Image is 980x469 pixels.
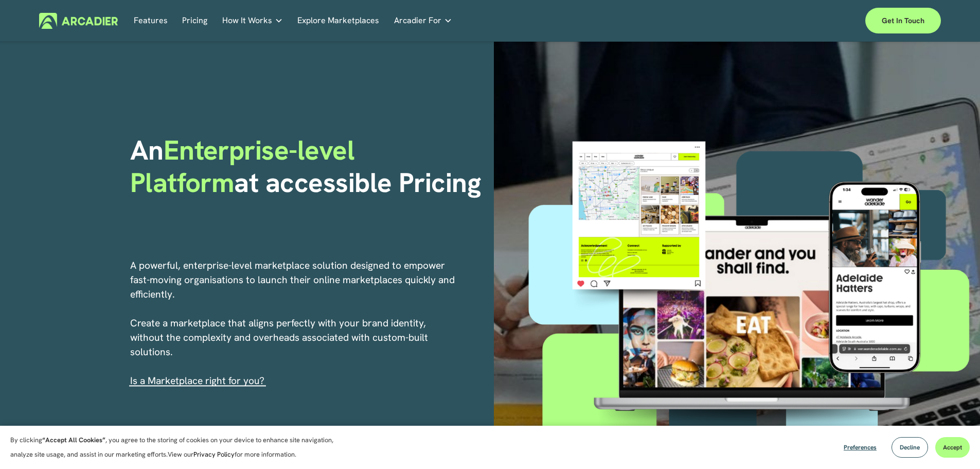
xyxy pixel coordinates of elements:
[865,8,941,33] a: Get in touch
[130,134,487,199] h1: An at accessible Pricing
[193,450,235,459] a: Privacy Policy
[844,443,877,451] span: Preferences
[222,13,283,29] a: folder dropdown
[42,436,105,444] strong: “Accept All Cookies”
[182,13,207,29] a: Pricing
[394,13,452,29] a: folder dropdown
[892,437,928,458] button: Decline
[222,13,272,28] span: How It Works
[10,433,345,462] p: By clicking , you agree to the storing of cookies on your device to enhance site navigation, anal...
[133,374,264,387] a: s a Marketplace right for you?
[943,443,962,451] span: Accept
[297,13,379,29] a: Explore Marketplaces
[900,443,920,451] span: Decline
[130,132,362,200] span: Enterprise-level Platform
[130,374,264,387] span: I
[39,13,118,29] img: Arcadier
[935,437,970,458] button: Accept
[836,437,884,458] button: Preferences
[134,13,168,29] a: Features
[394,13,441,28] span: Arcadier For
[130,258,456,388] p: A powerful, enterprise-level marketplace solution designed to empower fast-moving organisations t...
